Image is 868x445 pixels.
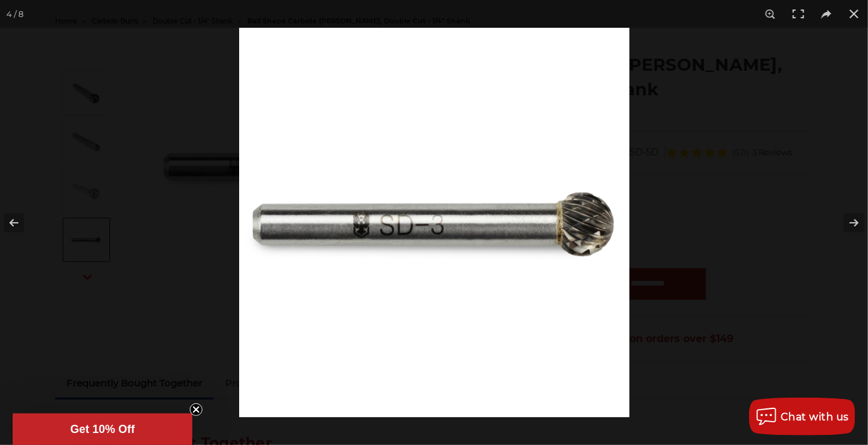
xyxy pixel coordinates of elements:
[190,403,202,416] button: Close teaser
[749,398,855,436] button: Chat with us
[239,28,629,417] img: SD-3-carbide-burr-double-cut-1-4-inch-ball-shape__55247.1680561517.jpg
[13,413,192,445] div: Get 10% OffClose teaser
[781,411,849,423] span: Chat with us
[824,191,868,254] button: Next (arrow right)
[70,423,135,436] span: Get 10% Off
